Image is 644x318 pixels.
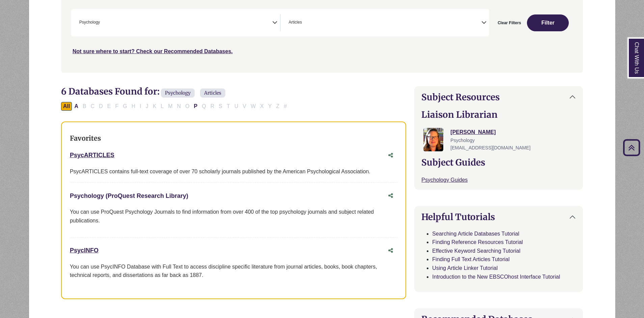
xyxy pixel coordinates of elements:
button: Helpful Tutorials [415,206,583,227]
button: Clear Filters [493,14,525,31]
a: PsycARTICLES [70,152,114,158]
a: Back to Top [621,143,642,152]
button: Subject Resources [415,86,583,108]
button: Share this database [384,149,397,162]
a: [PERSON_NAME] [450,129,496,135]
button: Share this database [384,244,397,257]
button: Filter Results P [192,102,200,111]
div: PsycARTICLES contains full-text coverage of over 70 scholarly journals published by the American ... [70,167,397,176]
span: Psychology [450,138,475,143]
h3: Favorites [70,134,397,142]
h2: Subject Guides [421,157,576,168]
a: Finding Full Text Articles Tutorial [432,256,509,262]
li: Psychology [77,19,100,26]
a: Searching Article Databases Tutorial [432,231,519,237]
p: You can use ProQuest Psychology Journals to find information from over 400 of the top psychology ... [70,208,397,225]
a: Introduction to the New EBSCOhost Interface Tutorial [432,274,560,280]
div: You can use PsycINFO Database with Full Text to access discipline specific literature from journa... [70,262,397,280]
span: [EMAIL_ADDRESS][DOMAIN_NAME] [450,145,530,150]
span: Articles [289,19,302,26]
h2: Liaison Librarian [421,109,576,120]
li: Articles [286,19,302,26]
span: Psychology [79,19,100,26]
a: Finding Reference Resources Tutorial [432,239,523,245]
span: Psychology [161,89,195,98]
a: PsycINFO [70,247,99,254]
button: Submit for Search Results [527,14,569,31]
a: Effective Keyword Searching Tutorial [432,248,520,254]
button: Share this database [384,189,397,202]
img: Jessica Moore [423,128,444,151]
a: Psychology Guides [421,177,468,183]
a: Using Article Linker Tutorial [432,265,498,271]
span: Articles [200,89,225,98]
div: Alpha-list to filter by first letter of database name [61,103,289,109]
span: 6 Databases Found for: [61,86,160,97]
textarea: Search [101,21,104,26]
textarea: Search [303,21,306,26]
button: Filter Results A [72,102,80,111]
button: All [61,102,72,111]
a: Psychology (ProQuest Research Library) [70,192,188,199]
a: Not sure where to start? Check our Recommended Databases. [73,48,233,54]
